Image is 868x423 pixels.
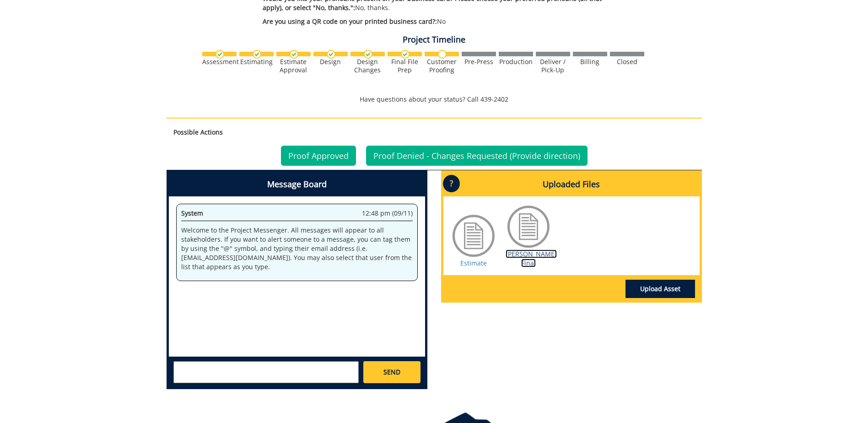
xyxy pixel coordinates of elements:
div: Estimating [239,58,274,66]
a: SEND [363,361,420,383]
div: Pre-Press [462,58,496,66]
p: ? [443,175,460,192]
div: Estimate Approval [276,58,311,74]
span: 12:48 pm (09/11) [362,209,413,218]
div: Closed [610,58,644,66]
img: checkmark [216,50,224,59]
img: checkmark [253,50,261,59]
textarea: messageToSend [173,361,359,383]
div: Final File Prep [388,58,422,74]
img: checkmark [364,50,372,59]
div: Assessment [202,58,237,66]
img: checkmark [401,50,410,59]
h4: Uploaded Files [443,173,700,196]
div: Customer Proofing [425,58,459,74]
a: Estimate [460,259,487,267]
img: checkmark [327,50,335,59]
a: Proof Denied - Changes Requested (Provide direction) [366,146,588,166]
h4: Project Timeline [167,35,702,44]
div: Deliver / Pick-Up [536,58,570,74]
span: System [181,209,203,217]
a: Upload Asset [625,280,695,298]
img: no [438,50,447,59]
div: Design Changes [350,58,385,74]
p: Have questions about your status? Call 439-2402 [167,95,702,104]
div: Production [499,58,533,66]
a: Proof Approved [281,146,356,166]
span: SEND [383,368,400,377]
p: Welcome to the Project Messenger. All messages will appear to all stakeholders. If you want to al... [181,226,413,271]
p: No [263,17,621,26]
span: Are you using a QR code on your printed business card?: [263,17,437,26]
strong: Possible Actions [173,128,223,136]
h4: Message Board [169,173,425,196]
img: checkmark [290,50,298,59]
div: Design [313,58,348,66]
a: [PERSON_NAME] Final [506,249,557,267]
div: Billing [573,58,607,66]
